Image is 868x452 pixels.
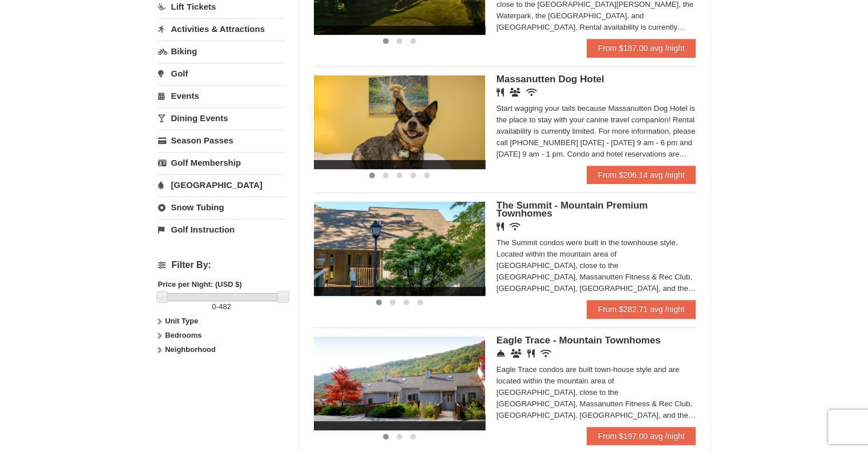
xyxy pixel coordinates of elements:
i: Concierge Desk [496,349,505,358]
i: Restaurant [496,222,504,231]
i: Wireless Internet (free) [526,88,537,97]
div: The Summit condos were built in the townhouse style. Located within the mountain area of [GEOGRAP... [496,237,696,294]
i: Conference Facilities [511,349,522,358]
strong: Price per Night: (USD $) [158,280,242,289]
a: Season Passes [158,130,285,151]
span: 482 [219,302,231,311]
a: Golf Instruction [158,219,285,240]
div: Eagle Trace condos are built town-house style and are located within the mountain area of [GEOGRA... [496,364,696,421]
span: The Summit - Mountain Premium Townhomes [496,200,648,219]
a: Biking [158,41,285,62]
a: Snow Tubing [158,197,285,218]
a: Events [158,85,285,106]
a: Activities & Attractions [158,18,285,39]
a: Golf Membership [158,152,285,173]
i: Wireless Internet (free) [540,349,551,358]
a: [GEOGRAPHIC_DATA] [158,174,285,195]
span: 0 [212,302,216,311]
i: Restaurant [496,88,504,97]
label: - [158,301,285,313]
strong: Neighborhood [165,345,216,354]
a: Dining Events [158,107,285,129]
i: Wireless Internet (free) [510,222,520,231]
h4: Filter By: [158,260,285,270]
a: From $187.00 avg /night [587,39,696,57]
a: From $206.14 avg /night [587,166,696,184]
span: Eagle Trace - Mountain Townhomes [496,335,661,346]
strong: Bedrooms [165,331,201,339]
a: Golf [158,63,285,84]
i: Banquet Facilities [510,88,520,97]
strong: Unit Type [165,317,198,325]
a: From $282.71 avg /night [587,300,696,318]
i: Restaurant [527,349,535,358]
div: Start wagging your tails because Massanutten Dog Hotel is the place to stay with your canine trav... [496,103,696,160]
a: From $197.00 avg /night [587,427,696,445]
span: Massanutten Dog Hotel [496,74,604,85]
